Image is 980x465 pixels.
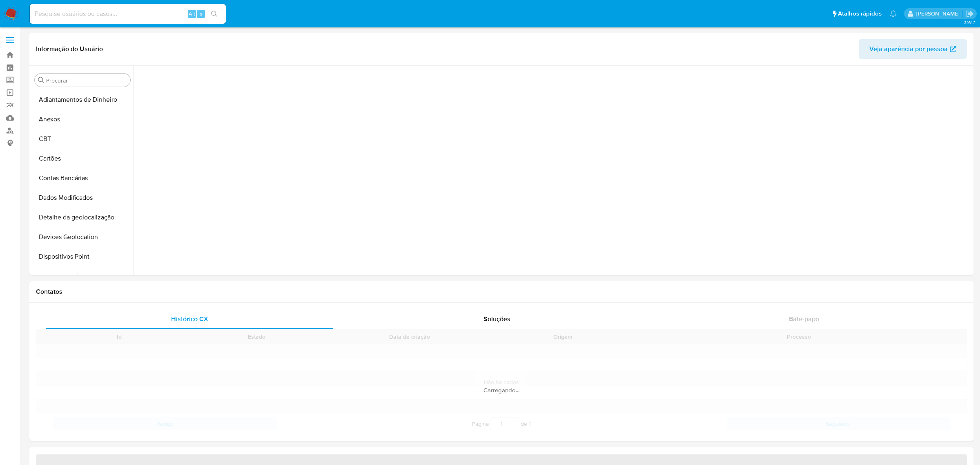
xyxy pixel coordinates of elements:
[31,90,134,110] button: Adiantamentos de Dinheiro
[965,9,974,18] a: Sair
[838,9,882,18] span: Atalhos rápidos
[31,247,134,266] button: Dispositivos Point
[869,39,948,59] span: Veja aparência por pessoa
[789,314,819,324] span: Bate-papo
[890,10,897,17] a: Notificações
[30,9,226,19] input: Pesquise usuários ou casos...
[46,77,127,84] input: Procurar
[859,39,967,59] button: Veja aparência por pessoa
[31,227,134,247] button: Devices Geolocation
[31,168,134,188] button: Contas Bancárias
[189,10,195,18] span: Alt
[916,10,962,18] p: jhonata.costa@mercadolivre.com
[200,10,202,18] span: s
[36,45,103,53] h1: Informação do Usuário
[31,266,134,286] button: Documentação
[38,77,45,83] button: Procurar
[31,149,134,168] button: Cartões
[171,314,208,324] span: Histórico CX
[31,110,134,129] button: Anexos
[36,386,967,394] div: Carregando...
[206,8,223,20] button: search-icon
[31,188,134,208] button: Dados Modificados
[483,314,510,324] span: Soluções
[31,208,134,227] button: Detalhe da geolocalização
[31,129,134,149] button: CBT
[36,288,967,296] h1: Contatos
